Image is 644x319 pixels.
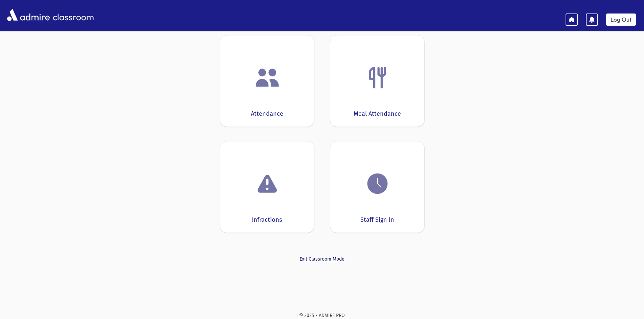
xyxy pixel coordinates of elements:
[255,172,280,198] img: exclamation.png
[251,109,283,118] div: Attendance
[220,256,424,263] a: Exit Classroom Mode
[51,6,94,24] span: classroom
[365,171,390,196] img: clock.png
[365,65,390,90] img: Fork.png
[252,215,282,224] div: Infractions
[11,312,633,319] div: © 2025 - ADMIRE PRO
[354,109,401,118] div: Meal Attendance
[255,65,280,90] img: users.png
[5,7,51,23] img: AdmirePro
[606,14,636,26] a: Log Out
[360,215,394,224] div: Staff Sign In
